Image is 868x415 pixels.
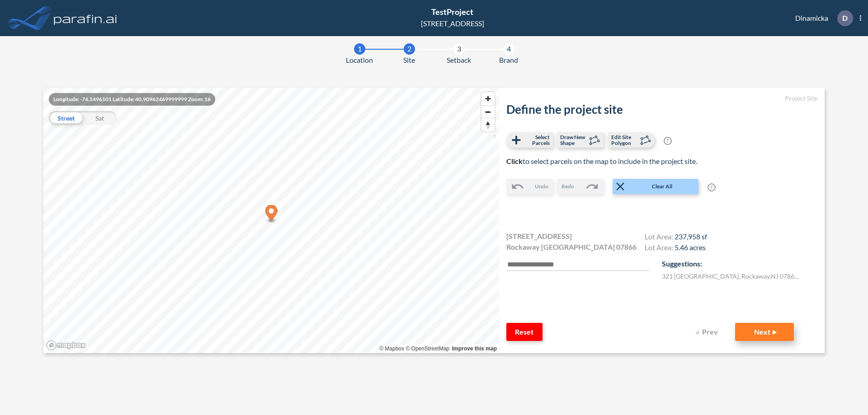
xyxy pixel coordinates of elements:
div: Map marker [265,205,278,224]
img: logo [52,9,119,27]
span: Site [403,55,415,65]
div: 1 [354,43,365,55]
b: Click [506,157,523,165]
a: Mapbox [379,345,404,352]
span: ? [708,183,716,191]
span: ? [664,137,672,145]
span: Edit Site Polygon [611,134,638,146]
p: D [842,14,848,22]
span: Draw New Shape [560,134,587,146]
span: Location [346,55,373,65]
button: Reset bearing to north [481,118,495,131]
div: 3 [453,43,465,55]
span: Setback [447,55,471,65]
a: Mapbox homepage [46,340,86,350]
button: Undo [506,179,553,194]
a: Improve this map [452,345,497,352]
button: Zoom out [481,105,495,118]
h4: Lot Area: [645,243,707,254]
h2: Define the project site [506,103,817,117]
div: [STREET_ADDRESS] [421,18,484,29]
div: 4 [503,43,514,55]
a: OpenStreetMap [406,345,449,352]
span: Clear All [627,182,698,191]
button: Reset [506,323,542,341]
button: Redo [557,179,604,194]
label: 321 [GEOGRAPHIC_DATA] , Rockaway , NJ 07866 , US [662,271,802,281]
span: Select Parcels [523,134,550,146]
div: 2 [404,43,415,55]
span: Undo [535,182,548,191]
p: Suggestions: [662,258,817,269]
span: [STREET_ADDRESS] [506,231,572,242]
span: to select parcels on the map to include in the project site. [506,157,697,165]
button: Clear All [613,179,698,194]
h5: Project Site [506,95,817,103]
button: Prev [690,323,726,341]
span: Reset bearing to north [481,119,495,131]
div: Longitude: -74.5496101 Latitude: 40.90962469999999 Zoom: 16 [49,93,215,106]
div: Dinamicka [782,10,861,26]
div: Sat [83,111,117,125]
div: Street [49,111,83,125]
h4: Lot Area: [645,232,707,243]
span: Rockaway [GEOGRAPHIC_DATA] 07866 [506,242,637,252]
button: Zoom in [481,92,495,105]
span: TestProject [431,7,473,17]
button: Next [735,323,794,341]
span: 5.46 acres [675,243,706,252]
span: Brand [499,55,518,65]
canvas: Map [43,88,499,353]
span: Redo [561,182,574,191]
span: 237,958 sf [675,232,707,241]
